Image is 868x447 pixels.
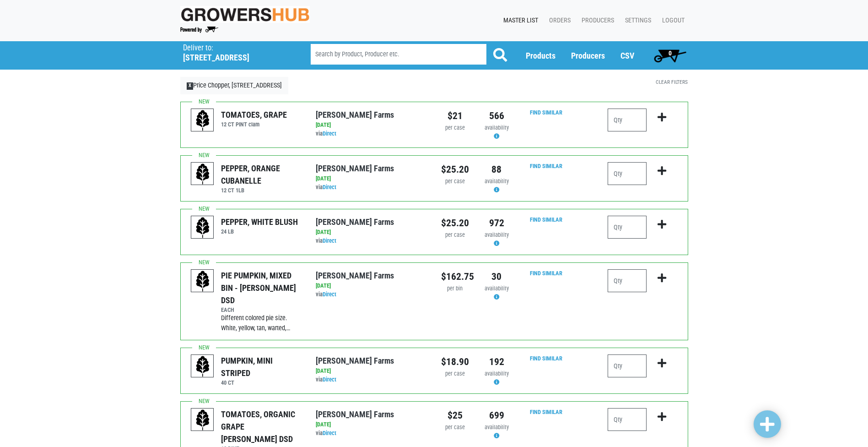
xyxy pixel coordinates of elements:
div: [DATE] [316,282,427,290]
span: Price Chopper, Erie Boulevard, #172 (2515 Erie Blvd E, Syracuse, NY 13224, USA) [183,41,294,63]
img: original-fc7597fdc6adbb9d0e2ae620e786d1a2.jpg [180,6,310,23]
a: Producers [571,51,605,60]
div: 566 [483,109,511,123]
a: XPrice Chopper, [STREET_ADDRESS] [180,77,289,94]
div: 30 [483,269,511,284]
div: [DATE] [316,121,427,130]
input: Qty [608,269,647,292]
div: TOMATOES, ORGANIC GRAPE [PERSON_NAME] DSD [221,408,302,445]
div: per case [441,124,469,132]
span: availability [485,370,509,377]
div: TOMATOES, GRAPE [221,109,287,121]
a: Find Similar [530,355,562,362]
div: $25.20 [441,162,469,177]
input: Qty [608,162,647,185]
a: Direct [323,184,336,191]
div: via [316,130,427,138]
h6: EACH [221,306,302,313]
div: PEPPER, WHITE BLUSH [221,216,298,228]
input: Qty [608,216,647,239]
div: $25.20 [441,216,469,230]
a: [PERSON_NAME] Farms [316,110,394,120]
div: 972 [483,216,511,230]
div: via [316,429,427,438]
div: Different colored pie size. White, yellow, tan, warted, [221,313,302,333]
div: $162.75 [441,269,469,284]
span: availability [485,231,509,238]
input: Qty [608,354,647,377]
a: Products [526,51,555,60]
a: Producers [574,12,618,29]
div: per case [441,231,469,240]
div: $25 [441,408,469,423]
div: 192 [483,354,511,369]
span: availability [485,124,509,131]
span: availability [485,285,509,292]
span: … [286,324,291,332]
h6: 12 CT 1LB [221,187,302,194]
div: $21 [441,109,469,123]
a: 0 [650,46,690,65]
span: availability [485,178,509,185]
span: X [187,82,194,90]
img: placeholder-variety-43d6402dacf2d531de610a020419775a.svg [191,270,214,293]
span: availability [485,424,509,431]
a: Direct [323,237,336,244]
p: Deliver to: [183,44,287,53]
a: Direct [323,376,336,383]
a: Orders [542,12,574,29]
h6: 24 LB [221,228,298,235]
a: Direct [323,430,336,436]
a: Find Similar [530,270,562,277]
div: [DATE] [316,228,427,237]
a: Settings [618,12,655,29]
img: placeholder-variety-43d6402dacf2d531de610a020419775a.svg [191,163,214,185]
div: 699 [483,408,511,423]
a: [PERSON_NAME] Farms [316,217,394,227]
img: placeholder-variety-43d6402dacf2d531de610a020419775a.svg [191,216,214,239]
div: per bin [441,284,469,293]
div: via [316,290,427,299]
div: [DATE] [316,367,427,376]
h6: 40 CT [221,379,302,386]
a: [PERSON_NAME] Farms [316,409,394,419]
input: Qty [608,408,647,431]
input: Search by Product, Producer etc. [311,44,486,65]
div: per case [441,423,469,432]
a: CSV [620,51,634,60]
div: per case [441,370,469,378]
div: PEPPER, ORANGE CUBANELLE [221,162,302,187]
h5: [STREET_ADDRESS] [183,53,287,63]
div: [DATE] [316,420,427,429]
a: Find Similar [530,409,562,415]
img: Powered by Big Wheelbarrow [180,27,218,33]
div: PIE PUMPKIN, MIXED BIN - [PERSON_NAME] DSD [221,269,302,306]
span: 0 [669,49,672,57]
a: Direct [323,130,336,137]
a: Find Similar [530,109,562,116]
div: PUMPKIN, MINI STRIPED [221,354,302,379]
a: Clear Filters [656,79,688,85]
img: placeholder-variety-43d6402dacf2d531de610a020419775a.svg [191,355,214,378]
a: Direct [323,291,336,298]
img: placeholder-variety-43d6402dacf2d531de610a020419775a.svg [191,409,214,431]
div: via [316,237,427,245]
a: Master List [496,12,542,29]
div: 88 [483,162,511,177]
a: Find Similar [530,216,562,223]
h6: 12 CT PINT clam [221,121,287,128]
div: via [316,376,427,384]
input: Qty [608,109,647,131]
a: [PERSON_NAME] Farms [316,356,394,365]
a: Logout [655,12,688,29]
a: Find Similar [530,163,562,169]
img: placeholder-variety-43d6402dacf2d531de610a020419775a.svg [191,109,214,132]
div: via [316,183,427,192]
div: $18.90 [441,354,469,369]
a: [PERSON_NAME] Farms [316,271,394,280]
a: [PERSON_NAME] Farms [316,164,394,173]
div: [DATE] [316,174,427,183]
